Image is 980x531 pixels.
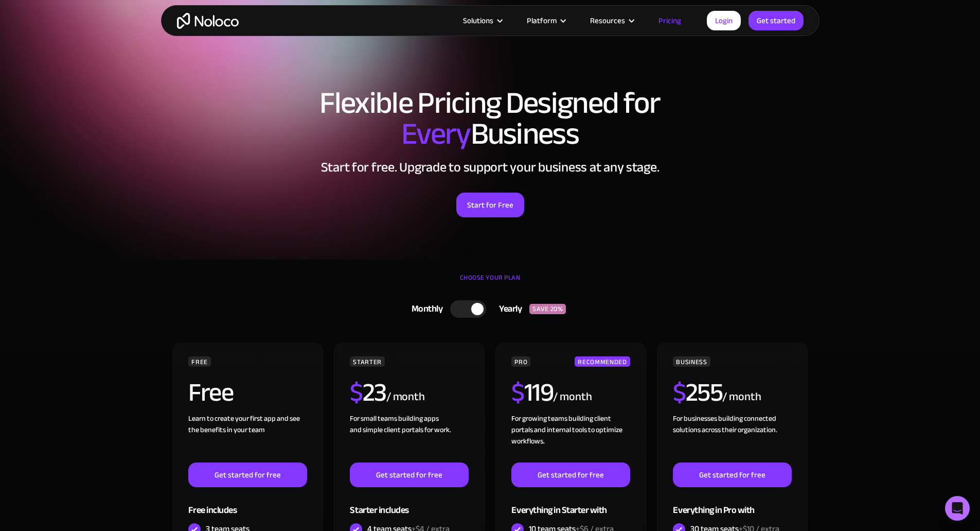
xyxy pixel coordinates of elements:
div: Resources [577,14,646,27]
div: For growing teams building client portals and internal tools to optimize workflows. [511,413,630,463]
div: Platform [527,14,557,27]
a: home [177,13,239,29]
div: For small teams building apps and simple client portals for work. ‍ [350,413,468,463]
a: Get started for free [673,463,791,487]
h2: 255 [673,380,722,405]
div: Learn to create your first app and see the benefits in your team ‍ [188,413,307,463]
div: RECOMMENDED [575,356,630,367]
span: $ [511,368,524,417]
a: Get started [749,11,804,30]
div: Starter includes [350,487,468,521]
div: / month [386,389,425,405]
div: Resources [590,14,625,27]
a: Pricing [646,14,694,27]
div: STARTER [350,356,384,367]
a: Login [707,11,741,30]
div: Platform [514,14,577,27]
div: FREE [188,356,211,367]
a: Get started for free [511,463,630,487]
h2: 119 [511,380,553,405]
span: $ [673,368,686,417]
div: PRO [511,356,530,367]
h2: Start for free. Upgrade to support your business at any stage. [171,160,809,175]
div: Solutions [463,14,493,27]
span: Every [401,105,471,163]
div: Yearly [486,301,529,317]
div: Monthly [399,301,451,317]
div: Free includes [188,487,307,521]
div: Solutions [450,14,514,27]
h2: 23 [350,380,386,405]
a: Get started for free [188,463,307,487]
div: / month [553,389,592,405]
div: Everything in Starter with [511,487,630,521]
a: Start for Free [456,193,524,217]
div: BUSINESS [673,356,710,367]
span: $ [350,368,363,417]
div: SAVE 20% [529,304,566,314]
div: For businesses building connected solutions across their organization. ‍ [673,413,791,463]
div: CHOOSE YOUR PLAN [171,270,809,296]
a: Get started for free [350,463,468,487]
h2: Free [188,380,233,405]
div: Open Intercom Messenger [945,496,970,521]
h1: Flexible Pricing Designed for Business [171,88,809,149]
div: Everything in Pro with [673,487,791,521]
div: / month [722,389,761,405]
